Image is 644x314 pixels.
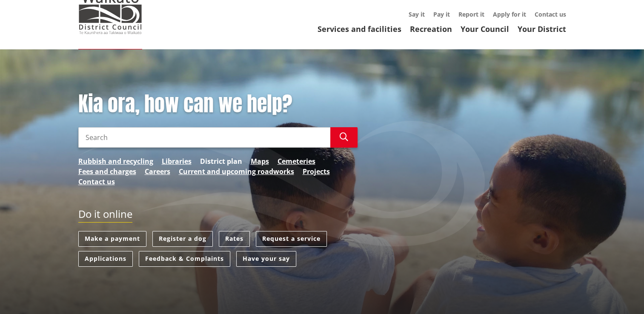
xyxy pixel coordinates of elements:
a: Apply for it [493,10,526,18]
a: Maps [251,156,269,166]
a: Pay it [433,10,450,18]
a: Report it [458,10,484,18]
a: Rates [219,231,250,247]
a: Request a service [256,231,327,247]
a: Recreation [410,24,452,34]
a: Fees and charges [78,166,136,177]
a: Applications [78,251,133,267]
a: Make a payment [78,231,146,247]
a: Current and upcoming roadworks [179,166,294,177]
a: Contact us [535,10,566,18]
a: Rubbish and recycling [78,156,153,166]
a: Say it [409,10,425,18]
a: Services and facilities [318,24,401,34]
a: District plan [200,156,242,166]
iframe: Messenger Launcher [605,278,635,309]
h2: Do it online [78,208,132,223]
a: Your District [518,24,566,34]
a: Register a dog [152,231,213,247]
a: Your Council [461,24,509,34]
a: Feedback & Complaints [139,251,230,267]
a: Libraries [162,156,192,166]
a: Cemeteries [278,156,315,166]
a: Have your say [236,251,296,267]
input: Search input [78,127,330,148]
h1: Kia ora, how can we help? [78,92,358,117]
a: Projects [303,166,330,177]
a: Contact us [78,177,115,187]
a: Careers [145,166,170,177]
